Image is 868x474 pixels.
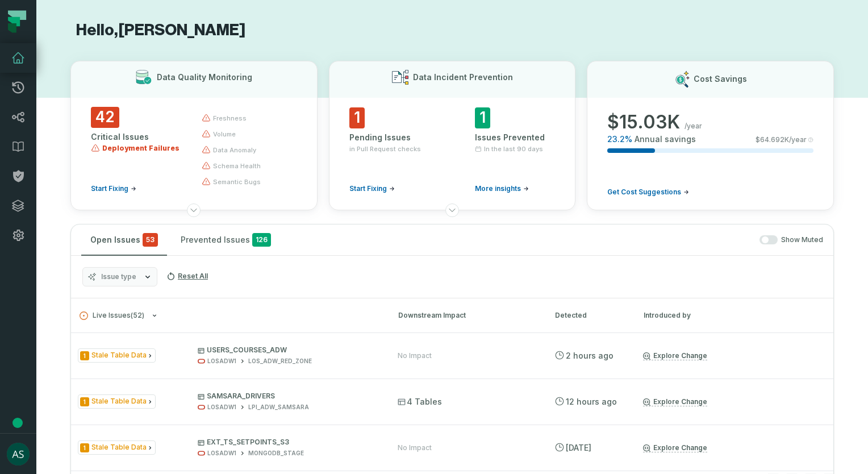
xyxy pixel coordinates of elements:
span: 4 Tables [398,396,442,408]
div: LOSADW1 [207,403,236,411]
div: LOSADW1 [207,449,236,458]
button: Open Issues [81,224,167,255]
a: Explore Change [643,351,707,360]
span: More insights [475,184,521,193]
div: Detected [555,310,623,321]
span: in Pull Request checks [349,144,421,153]
div: No Impact [398,351,432,360]
span: Issue Type [78,440,156,455]
a: Start Fixing [349,184,395,193]
div: Show Muted [285,235,823,245]
button: Cost Savings$15.03K/year23.2%Annual savings$64.692K/yearGet Cost Suggestions [587,61,834,210]
button: Live Issues(52) [80,311,378,320]
div: Downstream Impact [398,310,535,321]
a: More insights [475,184,529,193]
span: /year [685,122,702,131]
span: Get Cost Suggestions [607,188,681,197]
h1: Hello, [PERSON_NAME] [70,20,834,40]
div: Introduced by [644,310,746,321]
p: EXT_TS_SETPOINTS_S3 [198,438,377,447]
button: Reset All [162,267,212,285]
span: Annual savings [635,134,696,145]
button: Prevented Issues [172,224,280,255]
relative-time: Oct 13, 2025, 1:12 AM MDT [566,397,617,406]
a: Start Fixing [91,184,136,193]
a: Explore Change [643,397,707,406]
span: volume [213,130,236,139]
span: Issue type [101,272,136,281]
relative-time: Oct 13, 2025, 10:34 AM MDT [566,351,614,360]
span: 23.2 % [607,134,632,145]
p: USERS_COURSES_ADW [198,346,377,355]
p: SAMSARA_DRIVERS [198,392,377,401]
span: 42 [91,107,119,128]
span: critical issues and errors combined [143,233,158,247]
relative-time: Oct 12, 2025, 1:24 AM MDT [566,443,591,452]
span: 126 [252,233,271,247]
span: Start Fixing [349,184,387,193]
div: Tooltip anchor [12,418,23,428]
button: Data Quality Monitoring42Critical IssuesDeployment FailuresStart Fixingfreshnessvolumedata anomal... [70,61,318,210]
span: Severity [80,443,89,452]
button: Issue type [82,267,157,286]
div: Critical Issues [91,131,181,143]
span: In the last 90 days [484,144,543,153]
h3: Cost Savings [694,73,747,85]
span: 1 [475,107,490,128]
h3: Data Quality Monitoring [157,72,252,83]
div: MONGODB_STAGE [248,449,304,458]
span: Severity [80,351,89,360]
a: Get Cost Suggestions [607,188,689,197]
span: freshness [213,114,247,123]
span: $ 15.03K [607,111,680,134]
span: Start Fixing [91,184,128,193]
span: 1 [349,107,365,128]
img: avatar of Ashish Sinha [7,443,30,465]
span: Live Issues ( 52 ) [80,311,144,320]
span: Issue Type [78,348,156,363]
div: LPI_ADW_SAMSARA [248,403,309,411]
a: Explore Change [643,443,707,452]
span: schema health [213,161,261,171]
div: No Impact [398,443,432,452]
span: data anomaly [213,145,256,155]
span: Severity [80,397,89,406]
div: Issues Prevented [475,132,555,143]
span: Deployment Failures [102,144,180,153]
div: Pending Issues [349,132,429,143]
span: Issue Type [78,394,156,409]
span: $ 64.692K /year [756,135,807,144]
div: LOSADW1 [207,357,236,365]
span: semantic bugs [213,177,261,186]
h3: Data Incident Prevention [413,72,513,83]
button: Data Incident Prevention1Pending Issuesin Pull Request checksStart Fixing1Issues PreventedIn the ... [329,61,576,210]
div: LOS_ADW_RED_ZONE [248,357,312,365]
